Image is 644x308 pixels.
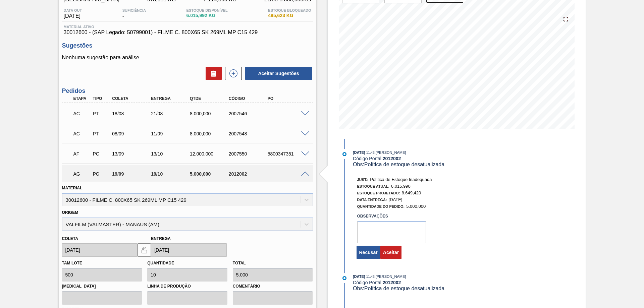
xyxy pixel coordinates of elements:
div: 13/10/2025 [149,151,193,157]
label: [MEDICAL_DATA] [62,282,142,291]
div: Aceitar Sugestões [242,66,313,81]
label: Origem [62,210,78,215]
button: Aceitar Sugestões [245,67,312,80]
div: 19/09/2025 [110,171,154,177]
div: Etapa [72,96,92,101]
div: PO [266,96,310,101]
div: 5800347351 [266,151,310,157]
span: - 11:43 [365,151,375,155]
h3: Pedidos [62,87,313,95]
label: Entrega [151,236,171,241]
h3: Sugestões [62,42,313,49]
div: 21/08/2025 [149,111,193,116]
label: Coleta [62,236,78,241]
label: Tam lote [62,261,82,265]
div: 5.000,000 [188,171,232,177]
span: 485,623 KG [268,13,311,18]
span: Data Entrega: [357,198,387,202]
span: 30012600 - (SAP Legado: 50799001) - FILME C. 800X65 SK 269ML MP C15 429 [64,29,311,36]
span: [DATE] [353,150,365,155]
p: AC [73,131,90,136]
p: Nenhuma sugestão para análise [62,55,313,61]
span: Estoque Projetado: [357,191,400,195]
div: Pedido de Transferência [91,111,111,116]
strong: 2012002 [383,156,401,161]
div: Coleta [110,96,154,101]
span: 5.000,000 [406,204,426,209]
div: 18/08/2025 [110,111,154,116]
div: 2007546 [227,111,271,116]
span: Suficiência [122,8,146,12]
span: 6.015,992 KG [186,13,228,18]
div: Excluir Sugestões [202,67,222,80]
label: Material [62,186,83,190]
button: Aceitar [380,246,401,259]
button: locked [138,243,151,257]
div: 2012002 [227,171,271,177]
div: 8.000,000 [188,131,232,136]
div: Nova sugestão [222,67,242,80]
p: AG [73,171,90,177]
label: Quantidade [147,261,174,265]
div: Entrega [149,96,193,101]
span: [DATE] [353,274,365,279]
div: Aguardando Aprovação do Gestor [72,167,92,181]
img: locked [140,246,148,254]
label: Total [233,261,246,265]
img: atual [342,152,346,156]
p: AC [73,111,90,116]
span: Estoque Bloqueado [268,8,311,12]
div: Aguardando Composição de Carga [72,106,92,121]
label: Observações [357,211,426,221]
input: dd/mm/yyyy [151,243,227,257]
span: Obs: Política de estoque desatualizada [353,162,444,167]
div: Código Portal: [353,280,512,285]
span: [DATE] [389,197,402,202]
div: 19/10/2025 [149,171,193,177]
div: 2007550 [227,151,271,157]
div: Qtde [188,96,232,101]
span: Obs: Política de estoque desatualizada [353,286,444,291]
div: Tipo [91,96,111,101]
span: Quantidade do Pedido: [357,204,405,208]
span: Just.: [357,178,369,182]
div: Pedido de Transferência [91,131,111,136]
div: Aguardando Faturamento [72,146,92,161]
div: 12.000,000 [188,151,232,157]
div: Aguardando Composição de Carga [72,126,92,141]
div: Código Portal: [353,156,512,161]
span: Material ativo [64,25,311,29]
div: 13/09/2025 [110,151,154,157]
strong: 2012002 [383,280,401,285]
span: 8.649,420 [401,190,421,195]
img: atual [342,276,346,280]
div: 11/09/2025 [149,131,193,136]
label: Comentário [233,282,313,291]
button: Recusar [357,246,380,259]
span: : [PERSON_NAME] [375,274,406,279]
label: Linha de Produção [147,282,227,291]
div: Código [227,96,271,101]
span: Estoque Disponível [186,8,228,12]
span: 6.015,990 [391,184,411,189]
span: - 11:43 [365,275,375,279]
span: Estoque Atual: [357,184,389,188]
span: Política de Estoque Inadequada [370,177,432,182]
div: - [121,8,148,19]
div: Pedido de Compra [91,151,111,157]
span: [DATE] [64,13,82,19]
div: Pedido de Compra [91,171,111,177]
div: 8.000,000 [188,111,232,116]
input: dd/mm/yyyy [62,243,138,257]
span: : [PERSON_NAME] [375,150,406,155]
div: 2007548 [227,131,271,136]
span: Data out [64,8,82,12]
div: 08/09/2025 [110,131,154,136]
p: AF [73,151,90,157]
